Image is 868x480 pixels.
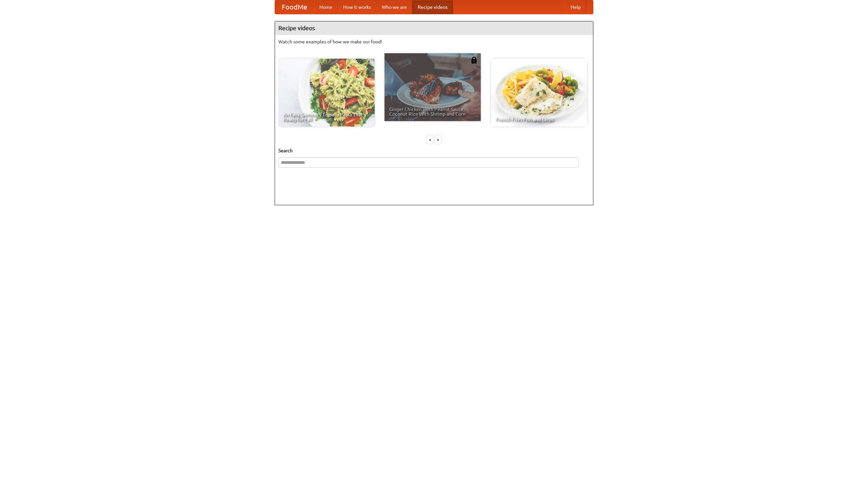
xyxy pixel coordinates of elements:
[314,0,338,14] a: Home
[496,117,583,122] span: French Fries Fish and Chips
[275,0,314,14] a: FoodMe
[275,21,593,35] h4: Recipe videos
[412,0,453,14] a: Recipe videos
[278,38,590,45] p: Watch some examples of how we make our food!
[283,112,370,122] span: An Easy, Summery Tomato Pasta That's Ready for Fall
[427,135,433,144] div: «
[338,0,376,14] a: How it works
[278,147,590,154] h5: Search
[471,57,477,63] img: 483408.png
[278,59,375,127] a: An Easy, Summery Tomato Pasta That's Ready for Fall
[491,59,587,127] a: French Fries Fish and Chips
[435,135,441,144] div: »
[376,0,412,14] a: Who we are
[565,0,586,14] a: Help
